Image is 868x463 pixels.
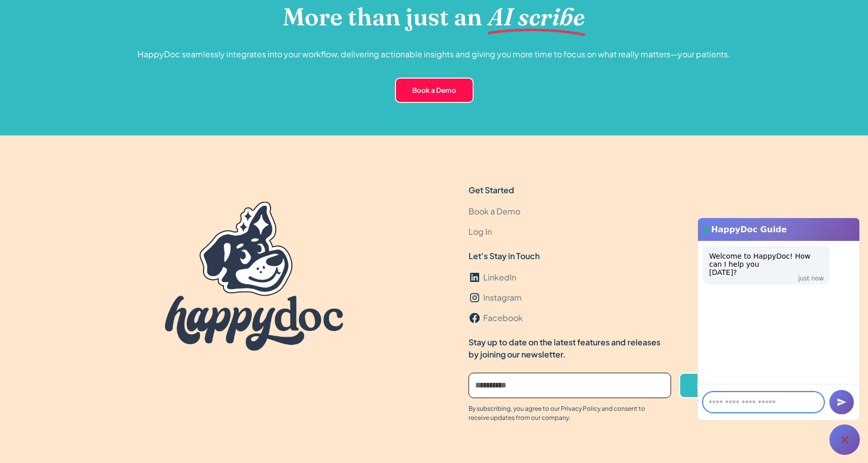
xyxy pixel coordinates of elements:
h2: More than just an [283,2,482,31]
a: Instagram [469,288,522,308]
div: Facebook [483,312,523,324]
a: Subscribe [679,373,753,399]
a: Facebook [469,308,523,328]
img: HappyDoc Logo. [165,202,343,350]
img: Magenta underline. [488,25,585,42]
a: Book a Demo [469,201,520,222]
a: LinkedIn [469,267,516,288]
div: Instagram [483,292,522,304]
a: Book a Demo [395,78,474,103]
div: Get Started [469,184,514,196]
div: Let's Stay in Touch [469,250,540,262]
div: LinkedIn [483,271,516,283]
div: Stay up to date on the latest features and releases by joining our newsletter. [469,336,672,361]
h2: AI scribe [488,2,585,31]
form: Email Form [469,373,753,399]
p: HappyDoc seamlessly integrates into your workflow, delivering actionable insights and giving you ... [138,47,730,61]
a: Log In [469,222,492,242]
div: By subscribing, you agree to our Privacy Policy and consent to receive updates from our company. [469,404,662,422]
